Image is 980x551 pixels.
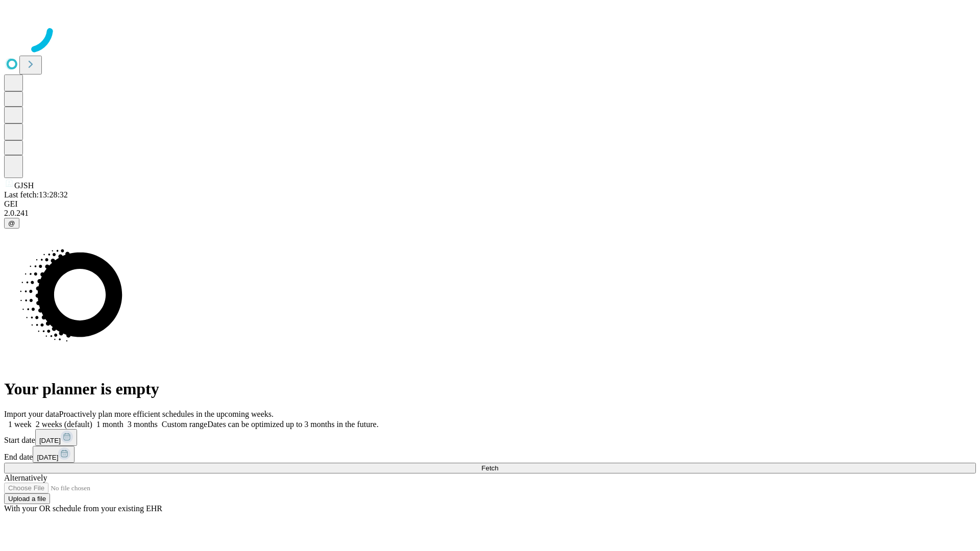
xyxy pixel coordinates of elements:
[4,209,976,218] div: 2.0.241
[59,410,274,418] span: Proactively plan more efficient schedules in the upcoming weeks.
[33,446,75,463] button: [DATE]
[4,218,19,229] button: @
[39,437,61,444] span: [DATE]
[128,420,158,429] span: 3 months
[481,464,498,472] span: Fetch
[8,219,15,227] span: @
[207,420,378,429] span: Dates can be optimized up to 3 months in the future.
[96,420,124,429] span: 1 month
[4,493,50,504] button: Upload a file
[4,504,162,513] span: With your OR schedule from your existing EHR
[37,454,58,461] span: [DATE]
[4,410,59,418] span: Import your data
[35,429,77,446] button: [DATE]
[4,190,68,199] span: Last fetch: 13:28:32
[162,420,207,429] span: Custom range
[8,420,32,429] span: 1 week
[14,181,34,190] span: GJSH
[4,380,976,398] h1: Your planner is empty
[36,420,92,429] span: 2 weeks (default)
[4,199,976,209] div: GEI
[4,429,976,446] div: Start date
[4,463,976,473] button: Fetch
[4,473,47,482] span: Alternatively
[4,446,976,463] div: End date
